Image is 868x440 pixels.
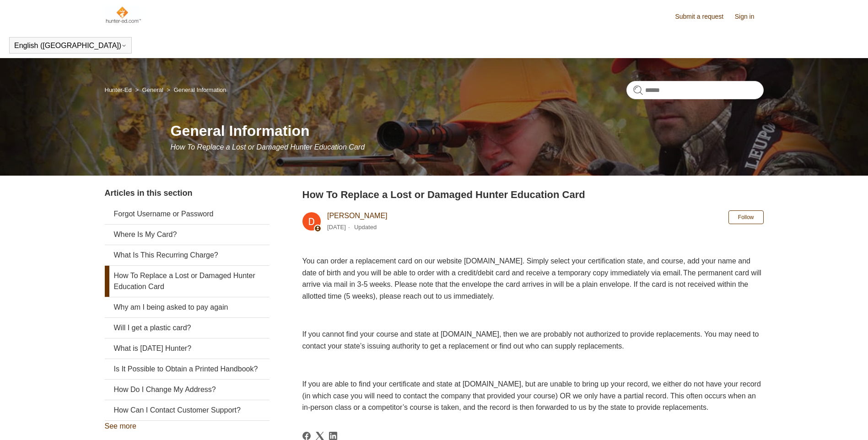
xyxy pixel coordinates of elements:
a: General Information [174,86,226,93]
a: X Corp [316,432,324,440]
div: Chat Support [809,409,862,433]
span: How To Replace a Lost or Damaged Hunter Education Card [171,143,365,151]
a: Hunter-Ed [105,86,132,93]
span: If you cannot find your course and state at [DOMAIN_NAME], then we are probably not authorized to... [302,330,759,350]
h1: General Information [171,120,764,142]
a: General [142,86,163,93]
a: How To Replace a Lost or Damaged Hunter Education Card [105,266,270,297]
a: Will I get a plastic card? [105,318,270,338]
li: Hunter-Ed [105,86,134,93]
a: How Can I Contact Customer Support? [105,400,270,420]
button: Follow Article [728,210,764,224]
time: 03/04/2024, 08:49 [327,224,346,231]
a: Why am I being asked to pay again [105,297,270,317]
svg: Share this page on X Corp [316,432,324,440]
a: Is It Possible to Obtain a Printed Handbook? [105,359,270,379]
img: Hunter-Ed Help Center home page [105,5,142,24]
h2: How To Replace a Lost or Damaged Hunter Education Card [302,187,764,202]
svg: Share this page on Facebook [302,432,311,440]
a: How Do I Change My Address? [105,380,270,400]
a: See more [105,422,136,430]
a: [PERSON_NAME] [327,212,388,220]
a: LinkedIn [329,432,337,440]
input: Search [626,81,764,99]
a: What Is This Recurring Charge? [105,245,270,265]
li: General Information [165,86,226,93]
span: You can order a replacement card on our website [DOMAIN_NAME]. Simply select your certification s... [302,257,761,300]
a: Facebook [302,432,311,440]
span: If you are able to find your certificate and state at [DOMAIN_NAME], but are unable to bring up y... [302,380,761,411]
li: General [133,86,165,93]
a: Forgot Username or Password [105,204,270,224]
a: Submit a request [675,12,733,21]
button: English ([GEOGRAPHIC_DATA]) [14,42,127,50]
a: Where Is My Card? [105,225,270,245]
li: Updated [354,224,377,231]
span: Articles in this section [105,188,193,198]
a: Sign in [735,12,764,21]
svg: Share this page on LinkedIn [329,432,337,440]
a: What is [DATE] Hunter? [105,338,270,359]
